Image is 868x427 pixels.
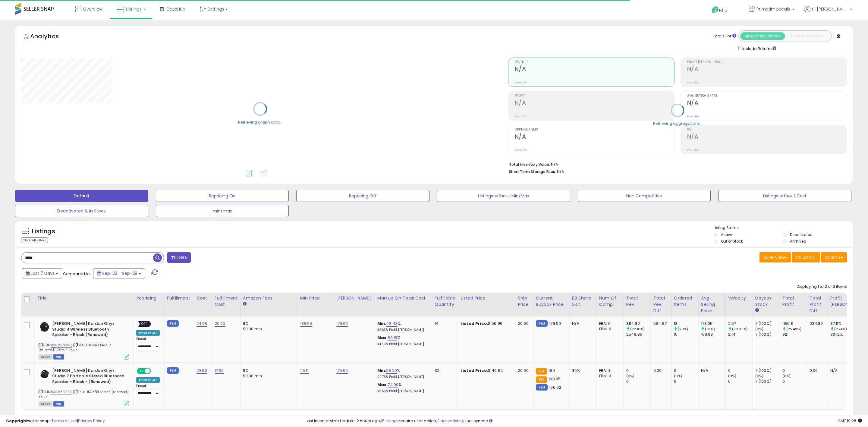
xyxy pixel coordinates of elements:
span: | SKU: HKOX7BLKAM-Z (renewed) Black [39,389,129,398]
div: Days In Stock [755,295,777,308]
div: 0 [626,368,651,373]
b: Listed Price: [461,321,488,326]
div: 0 [674,379,698,384]
button: Repricing Off [296,190,429,202]
div: Ordered Items [674,295,696,308]
div: 173.05 [701,321,725,326]
a: B0988B1ST6 [51,389,72,394]
span: Sep-22 - Sep-28 [102,270,137,276]
div: Current Buybox Price [536,295,567,308]
div: Total Rev. [626,295,648,308]
div: 7 (100%) [755,379,780,384]
small: (0%) [674,374,682,378]
a: 116.11 [300,368,309,374]
span: Overview [83,6,102,12]
div: Displaying 1 to 2 of 2 items [797,284,847,290]
a: 48.43 [386,321,398,327]
div: 32 [435,368,453,373]
small: FBA [536,368,547,375]
span: 179.99 [549,321,561,326]
div: ASIN: [39,321,129,359]
div: 921 [782,332,807,337]
span: ON [137,368,145,373]
button: Listings With Cost [785,32,830,40]
p: 20.76% Profit [PERSON_NAME] [377,375,427,379]
small: (22.16%) [630,327,645,331]
div: Fulfillment [167,295,191,301]
span: FBM [53,401,64,407]
div: N/A [572,321,592,326]
div: 0.00 [653,368,667,373]
div: 2.57 [728,321,753,326]
div: 7 (100%) [755,332,780,337]
div: 0 [782,379,807,384]
div: 564.97 [653,321,667,326]
span: 166.62 [549,385,561,390]
div: 3114.82 [626,321,651,326]
div: Total Profit [782,295,804,308]
i: Get Help [712,6,719,14]
div: 14 [435,321,453,326]
span: | SKU: HKOS4BLKAM-Z (renewed) Onyx 4 black [39,343,111,352]
p: 44.50% Profit [PERSON_NAME] [377,342,427,346]
button: Columns [792,252,820,262]
small: (0%) [755,327,764,331]
h5: Listings [32,227,55,236]
small: (20%) [678,327,688,331]
p: 32.63% Profit [PERSON_NAME] [377,328,427,332]
small: FBM [167,367,179,374]
div: 7 (100%) [755,368,780,373]
div: 0 [728,379,753,384]
div: % [377,368,427,379]
small: FBM [536,384,548,391]
div: Total Rev. Diff. [653,295,669,314]
button: Listings without Min/Max [437,190,570,202]
span: DataHub [167,6,186,12]
a: 15 listings [381,418,399,424]
button: Listings without Cost [718,190,851,202]
div: 234.80 [810,321,823,326]
div: Last InventoryLab Update: 2 hours ago, require user action, not synced. [306,418,862,424]
a: 20.00 [215,321,225,327]
div: 35% [572,368,592,373]
label: Deactivated [790,232,813,237]
p: 42.53% Profit [PERSON_NAME] [377,389,427,393]
span: 2025-10-6 19:28 GMT [838,418,862,424]
small: (0%) [728,374,737,378]
div: 0 [674,368,698,373]
div: 15 [674,332,698,337]
div: Ship Price [518,295,531,308]
span: OFF [140,322,149,327]
div: Avg Selling Price [701,295,723,314]
span: Primetimedeals [756,6,790,12]
p: Listing States: [714,225,853,231]
div: Retrieving aggregations.. [653,121,702,126]
small: (0%) [755,374,764,378]
a: Help [707,2,739,20]
div: 8% [243,321,293,326]
div: Listed Price [461,295,513,301]
button: Deactivated & In Stock [15,205,148,217]
small: Amazon Fees. [243,301,247,307]
b: Max: [377,382,388,388]
a: 139.99 [300,321,312,327]
div: FBA: 3 [599,368,619,373]
small: (0%) [782,374,791,378]
div: Repricing [136,295,162,301]
span: Help [719,8,727,13]
div: Totals For [713,33,736,39]
small: (0%) [626,374,635,378]
img: 31LAJq78vIL._SL40_.jpg [39,321,51,333]
div: FBM: 0 [599,326,619,332]
img: 41N3OL9Tg5L._SL40_.jpg [39,368,51,380]
a: 74.99 [197,321,207,327]
a: B08P671S8Q [51,343,72,348]
div: Num of Comp. [599,295,621,308]
span: Last 7 Days [31,270,55,276]
button: Save View [759,252,791,262]
div: 1155.8 [782,321,807,326]
label: Active [721,232,732,237]
div: BB Share 24h. [572,295,594,308]
div: $0.30 min [243,326,293,332]
div: N/A [830,368,864,373]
